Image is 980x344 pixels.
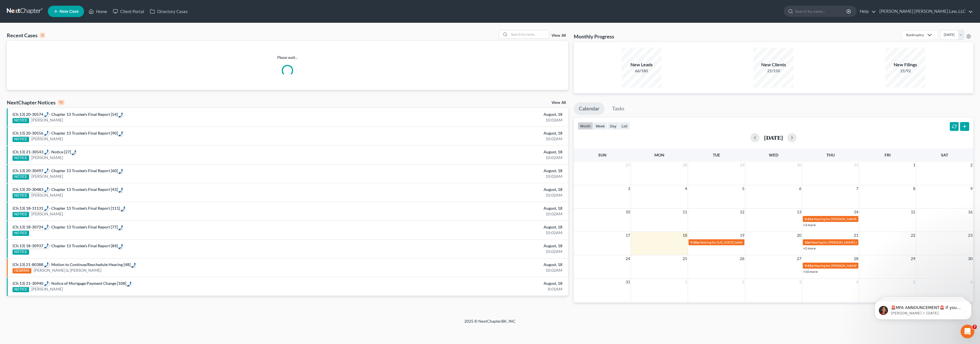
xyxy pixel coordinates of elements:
div: August, 18 [383,187,562,192]
div: HEARING [13,268,31,273]
img: hfpfyWBK5wQHBAGPgDf9c6qAYOxxMAAAAASUVORK5CYII= [44,112,49,117]
span: Wed [769,153,778,157]
span: 19 [739,232,745,239]
div: Call: 13) 20-30556 [19,130,49,136]
span: 6 [970,279,973,285]
div: 8:01AM [383,286,562,292]
span: 25 [682,255,688,262]
div: Recent Cases [7,32,45,39]
img: hfpfyWBK5wQHBAGPgDf9c6qAYOxxMAAAAASUVORK5CYII= [44,168,49,173]
span: 26 [739,255,745,262]
span: 15 [910,209,916,215]
span: Sun [598,153,607,157]
span: Hearing for [PERSON_NAME] [814,263,858,268]
span: Tue [713,153,720,157]
h2: [DATE] [764,135,783,141]
span: 24 [625,255,631,262]
span: 13 [796,209,802,215]
span: 1 [912,162,916,168]
img: hfpfyWBK5wQHBAGPgDf9c6qAYOxxMAAAAASUVORK5CYII= [119,225,123,230]
a: (Ch13) 21-80388- Motion to Continue/Reschedule Hearing [48] [13,262,130,267]
span: 31 [625,279,631,285]
div: Call: 13) 21-30543 [71,149,76,155]
input: Search by name... [509,30,549,38]
div: 66/180 [622,68,661,74]
div: Call: 13) 20-30483 [118,187,123,192]
img: hfpfyWBK5wQHBAGPgDf9c6qAYOxxMAAAAASUVORK5CYII= [131,263,136,268]
span: Sat [941,153,948,157]
span: 9:30a [690,240,699,244]
p: Please wait... [7,55,568,60]
div: New Leads [622,61,661,68]
div: Call: 13) 18-30724 [19,224,49,230]
a: Directory Cases [147,6,191,17]
div: August, 18 [383,224,562,230]
div: 10:02AM [383,174,562,179]
span: 11 [682,209,688,215]
div: August, 18 [383,112,562,117]
span: 17 [625,232,631,239]
a: (Ch13) 18-30724- Chapter 13 Trustee's Final Report [77] [13,224,118,229]
div: Call: 13) 20-30556 [118,130,123,136]
div: 2025 © NextChapterBK, INC [328,318,652,329]
span: 4 [856,279,859,285]
span: 6 [799,185,802,192]
span: 18 [682,232,688,239]
img: hfpfyWBK5wQHBAGPgDf9c6qAYOxxMAAAAASUVORK5CYII= [127,281,132,287]
button: list [619,122,630,130]
a: (Ch13) 20-30574- Chapter 13 Trustee's Final Report [54] [13,112,118,117]
div: NextChapter Notices [7,99,64,106]
a: [PERSON_NAME] [31,117,63,123]
div: 0 [40,33,45,38]
a: Tasks [607,102,630,115]
span: 27 [625,162,631,168]
a: +3 more [803,223,816,227]
span: 31 [853,162,859,168]
div: 10:02AM [383,211,562,217]
span: 12 [739,209,745,215]
div: NOTICE [13,118,29,123]
div: Call: 13) 18-31131 [120,205,125,211]
span: 7 [856,185,859,192]
div: NOTICE [13,193,29,198]
a: (Ch13) 18-31131- Chapter 13 Trustee's Final Report [111] [13,206,120,211]
div: August, 18 [383,243,562,249]
div: Call: 13) 18-30937 [19,243,49,249]
a: +2 more [803,246,816,250]
div: Bankruptcy [906,32,924,37]
div: 10:02AM [383,155,562,160]
span: Hearing for [US_STATE] Safety Association of Timbermen - Self I [699,240,793,244]
img: hfpfyWBK5wQHBAGPgDf9c6qAYOxxMAAAAASUVORK5CYII= [44,149,49,155]
div: Call: 13) 21-30940 [126,281,132,286]
div: Call: 13) 18-31131 [19,205,49,211]
button: month [578,122,593,130]
img: hfpfyWBK5wQHBAGPgDf9c6qAYOxxMAAAAASUVORK5CYII= [119,244,123,249]
div: 21/92 [885,68,925,74]
div: New Filings [885,61,925,68]
img: hfpfyWBK5wQHBAGPgDf9c6qAYOxxMAAAAASUVORK5CYII= [72,150,76,155]
img: hfpfyWBK5wQHBAGPgDf9c6qAYOxxMAAAAASUVORK5CYII= [119,131,123,136]
a: (Ch13) 21-30543- Notice [27] [13,149,71,154]
iframe: Intercom live chat [961,325,974,338]
div: New Clients [754,61,793,68]
span: Mon [654,153,664,157]
span: 29 [910,255,916,262]
img: hfpfyWBK5wQHBAGPgDf9c6qAYOxxMAAAAASUVORK5CYII= [44,206,49,211]
div: August, 18 [383,149,562,155]
button: day [607,122,619,130]
span: 14 [853,209,859,215]
span: 21 [853,232,859,239]
span: 23 [967,232,973,239]
a: (Ch13) 20-30497- Chapter 13 Trustee's Final Report [60] [13,168,118,173]
img: hfpfyWBK5wQHBAGPgDf9c6qAYOxxMAAAAASUVORK5CYII= [119,169,123,174]
div: 10:02AM [383,117,562,123]
span: 16 [967,209,973,215]
span: 29 [739,162,745,168]
div: 10:02AM [383,249,562,254]
a: [PERSON_NAME] & [PERSON_NAME] [34,267,101,273]
div: Call: 13) 21-30543 [19,149,49,155]
div: 10:02AM [383,230,562,236]
span: 5 [912,279,916,285]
